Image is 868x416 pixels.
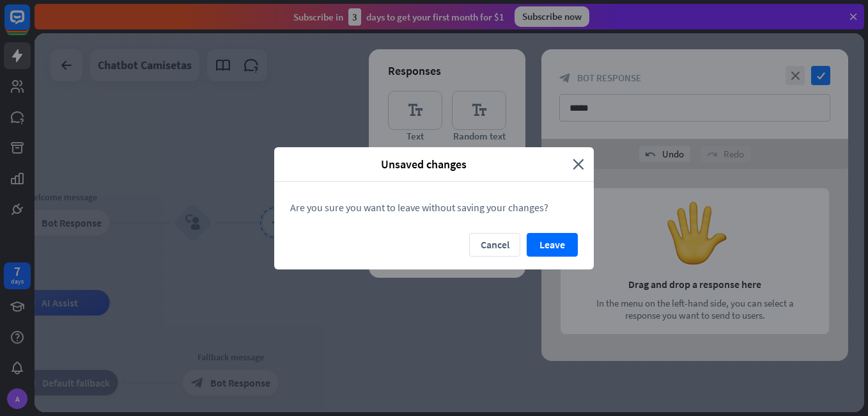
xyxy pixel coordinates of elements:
[10,5,49,44] button: Open LiveChat chat widget
[290,201,548,214] span: Are you sure you want to leave without saving your changes?
[284,157,563,172] span: Unsaved changes
[527,233,578,257] button: Leave
[469,233,520,257] button: Cancel
[573,157,584,172] i: close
